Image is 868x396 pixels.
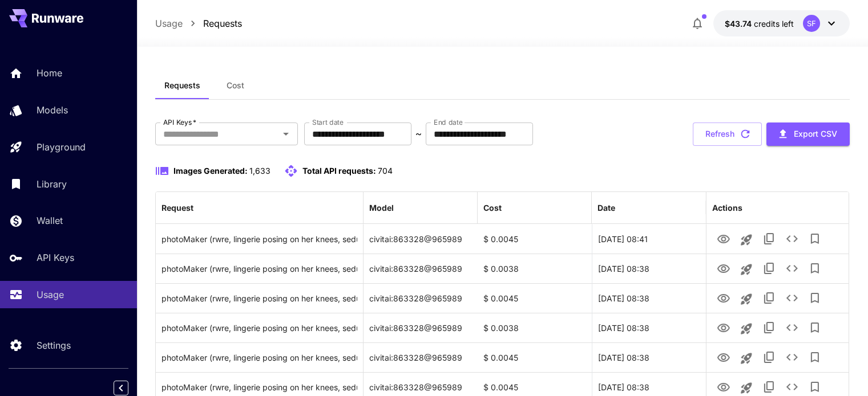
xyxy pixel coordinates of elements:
button: Launch in playground [735,317,758,340]
button: View Image [712,256,735,280]
div: Model [369,203,394,213]
div: civitai:863328@965989 [364,313,478,342]
p: Library [37,177,67,191]
button: Add to library [804,316,826,339]
button: Launch in playground [735,258,758,281]
p: API Keys [37,251,74,264]
button: See details [781,227,804,250]
button: Add to library [804,257,826,280]
p: ~ [415,127,422,141]
span: 704 [378,166,393,175]
div: $ 0.0045 [478,342,592,372]
a: Usage [155,17,183,30]
button: Launch in playground [735,228,758,251]
div: $ 0.0045 [478,283,592,313]
span: credits left [754,19,794,28]
label: End date [434,117,462,127]
span: Total API requests: [302,166,376,175]
a: Requests [203,17,242,30]
div: civitai:863328@965989 [364,224,478,254]
button: Copy TaskUUID [758,287,781,309]
div: civitai:863328@965989 [364,283,478,313]
p: Usage [37,288,64,301]
div: 25 Aug, 2025 08:41 [592,224,706,254]
button: Collapse sidebar [114,381,128,395]
button: Add to library [804,346,826,369]
button: Add to library [804,287,826,309]
div: 25 Aug, 2025 08:38 [592,283,706,313]
div: Date [597,203,615,213]
div: 25 Aug, 2025 08:38 [592,254,706,283]
button: View Image [712,286,735,309]
div: $43.73586 [725,18,794,30]
button: View Image [712,316,735,339]
button: See details [781,346,804,369]
label: Start date [312,117,344,127]
div: Request [162,203,193,213]
button: Copy TaskUUID [758,346,781,369]
p: Wallet [37,214,63,227]
span: Cost [227,80,244,91]
button: See details [781,287,804,309]
div: Cost [483,203,502,213]
button: Export CSV [766,123,850,146]
label: API Keys [163,117,196,127]
div: civitai:863328@965989 [364,342,478,372]
div: $ 0.0045 [478,224,592,254]
div: civitai:863328@965989 [364,254,478,283]
div: Click to copy prompt [162,343,357,372]
button: Open [278,126,294,142]
span: Requests [164,80,200,91]
span: 1,633 [249,166,271,175]
p: Playground [37,140,86,154]
p: Home [37,66,62,80]
button: Launch in playground [735,288,758,311]
div: Click to copy prompt [162,254,357,283]
span: Images Generated: [173,166,248,175]
p: Models [37,103,68,117]
div: 25 Aug, 2025 08:38 [592,313,706,342]
button: View Image [712,345,735,369]
div: Click to copy prompt [162,284,357,313]
button: Copy TaskUUID [758,316,781,339]
div: $ 0.0038 [478,313,592,342]
button: See details [781,316,804,339]
span: $43.74 [725,19,754,28]
div: SF [803,15,820,32]
div: 25 Aug, 2025 08:38 [592,342,706,372]
nav: breadcrumb [155,17,242,30]
button: See details [781,257,804,280]
div: $ 0.0038 [478,254,592,283]
button: Refresh [693,123,762,146]
button: Copy TaskUUID [758,227,781,250]
div: Actions [712,203,742,213]
button: $43.73586SF [713,10,850,36]
button: View Image [712,227,735,250]
button: Copy TaskUUID [758,257,781,280]
button: Launch in playground [735,347,758,370]
div: Click to copy prompt [162,313,357,342]
button: Add to library [804,227,826,250]
div: Click to copy prompt [162,224,357,254]
p: Settings [37,338,71,352]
